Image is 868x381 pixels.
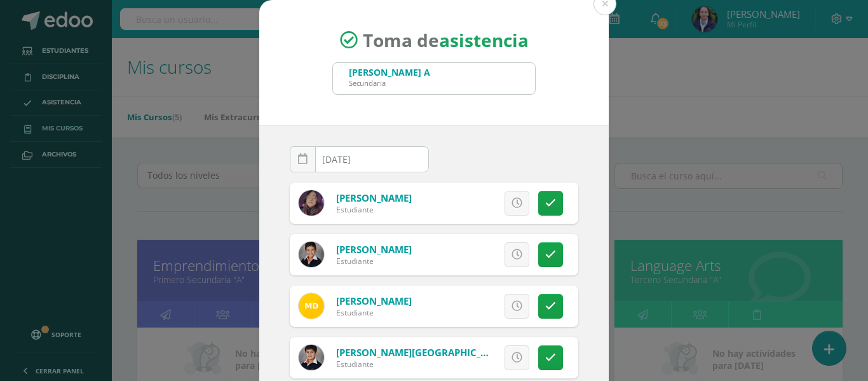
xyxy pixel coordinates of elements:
[439,28,529,52] strong: asistencia
[349,66,430,78] div: [PERSON_NAME] A
[336,359,489,370] div: Estudiante
[336,256,412,267] div: Estudiante
[336,307,412,318] div: Estudiante
[299,293,324,319] img: 94a04cd8741e3a7b2bff28918f436bac.png
[336,346,509,359] a: [PERSON_NAME][GEOGRAPHIC_DATA]
[336,204,412,215] div: Estudiante
[336,294,412,307] a: [PERSON_NAME]
[333,63,535,94] input: Busca un grado o sección aquí...
[299,190,324,216] img: f9c8fbcb5d31a46a83866c48a3f4d5c7.png
[336,191,412,204] a: [PERSON_NAME]
[363,28,529,52] span: Toma de
[299,345,324,370] img: 0f4f3274554630952c4b522dfa254fac.png
[336,243,412,256] a: [PERSON_NAME]
[299,242,324,267] img: 1e97dafddd1134289e018782f8a41355.png
[290,147,428,172] input: Fecha de Inasistencia
[349,78,430,88] div: Secundaria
